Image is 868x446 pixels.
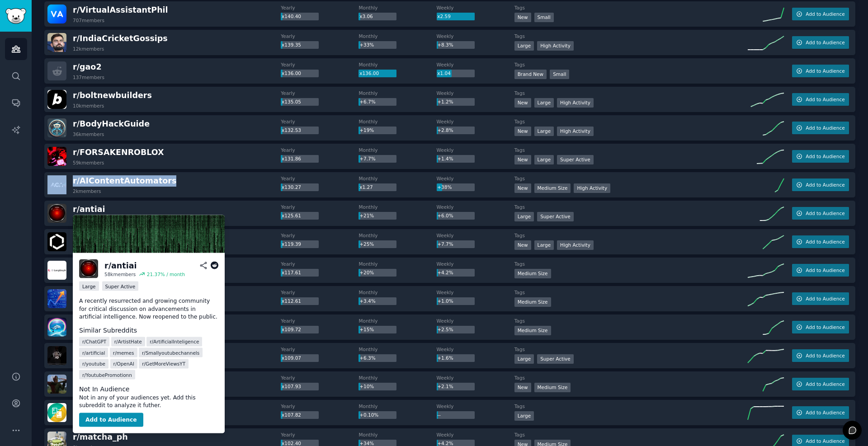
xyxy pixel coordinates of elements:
[514,289,748,296] dt: Tags
[437,346,514,352] dt: Weekly
[550,70,569,79] div: Small
[537,212,574,221] div: Super Active
[73,17,104,23] div: 707 members
[437,327,453,332] span: +2.5%
[282,298,301,304] span: x112.61
[437,355,453,361] span: +1.6%
[147,271,185,277] div: 21.37 % / month
[281,375,359,381] dt: Yearly
[792,150,849,163] button: Add to Audience
[359,204,436,210] dt: Monthly
[792,207,849,220] button: Add to Audience
[359,90,436,96] dt: Monthly
[47,5,66,23] img: VirtualAssistantPhil
[150,338,199,345] span: r/ ArtificialInteligence
[47,346,66,365] img: FischRoblox
[359,375,436,381] dt: Monthly
[806,153,844,160] span: Add to Audience
[437,14,451,19] span: x2.59
[282,270,301,275] span: x117.61
[281,33,359,39] dt: Yearly
[281,61,359,68] dt: Yearly
[47,118,66,137] img: BodyHackGuide
[437,127,453,133] span: +2.8%
[359,14,373,19] span: x3.06
[282,99,301,104] span: x135.05
[792,178,849,191] button: Add to Audience
[557,127,594,136] div: High Activity
[437,184,452,190] span: +38%
[806,296,844,302] span: Add to Audience
[281,289,359,296] dt: Yearly
[806,239,844,245] span: Add to Audience
[557,240,594,250] div: High Activity
[359,318,436,324] dt: Monthly
[437,270,453,275] span: +4.2%
[73,160,104,166] div: 59k members
[437,289,514,296] dt: Weekly
[79,394,218,409] dd: Not in any of your audiences yet. Add this subreddit to analyze it futher.
[73,119,150,128] span: r/ BodyHackGuide
[359,298,375,304] span: +3.4%
[514,318,748,324] dt: Tags
[282,412,301,418] span: x107.82
[359,355,375,361] span: +6.3%
[359,289,436,296] dt: Monthly
[534,127,554,136] div: Large
[73,74,104,80] div: 137 members
[359,270,374,275] span: +20%
[113,349,134,356] span: r/ memes
[359,175,436,182] dt: Monthly
[359,33,436,39] dt: Monthly
[73,91,152,100] span: r/ boltnewbuilders
[73,103,104,109] div: 10k members
[281,90,359,96] dt: Yearly
[514,118,748,125] dt: Tags
[82,349,105,356] span: r/ artificial
[359,147,436,153] dt: Monthly
[514,70,547,79] div: Brand New
[79,297,218,321] p: A recently resurrected and growing community for critical discussion on advancements in artificia...
[73,62,102,71] span: r/ gao2
[359,241,374,247] span: +25%
[281,147,359,153] dt: Yearly
[359,5,436,11] dt: Monthly
[79,259,98,278] img: antiai
[73,215,225,253] img: Anti AI
[359,403,436,409] dt: Monthly
[73,205,105,214] span: r/ antiai
[514,297,551,307] div: Medium Size
[437,99,453,104] span: +1.2%
[806,267,844,273] span: Add to Audience
[281,5,359,11] dt: Yearly
[792,65,849,77] button: Add to Audience
[281,175,359,182] dt: Yearly
[514,269,551,278] div: Medium Size
[806,39,844,46] span: Add to Audience
[792,292,849,305] button: Add to Audience
[557,155,594,164] div: Super Active
[534,98,554,108] div: Large
[359,70,379,76] span: x136.00
[47,318,66,337] img: AI_developers
[534,383,571,392] div: Medium Size
[282,241,301,247] span: x119.39
[514,41,534,51] div: Large
[514,232,748,239] dt: Tags
[437,204,514,210] dt: Weekly
[514,354,534,364] div: Large
[359,432,436,438] dt: Monthly
[437,261,514,267] dt: Weekly
[792,378,849,390] button: Add to Audience
[5,8,26,24] img: GummySearch logo
[73,46,104,52] div: 12k members
[792,36,849,49] button: Add to Audience
[806,96,844,103] span: Add to Audience
[514,375,748,381] dt: Tags
[537,354,574,364] div: Super Active
[806,125,844,131] span: Add to Audience
[514,33,748,39] dt: Tags
[104,260,137,271] div: r/ antiai
[282,42,301,47] span: x139.35
[281,432,359,438] dt: Yearly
